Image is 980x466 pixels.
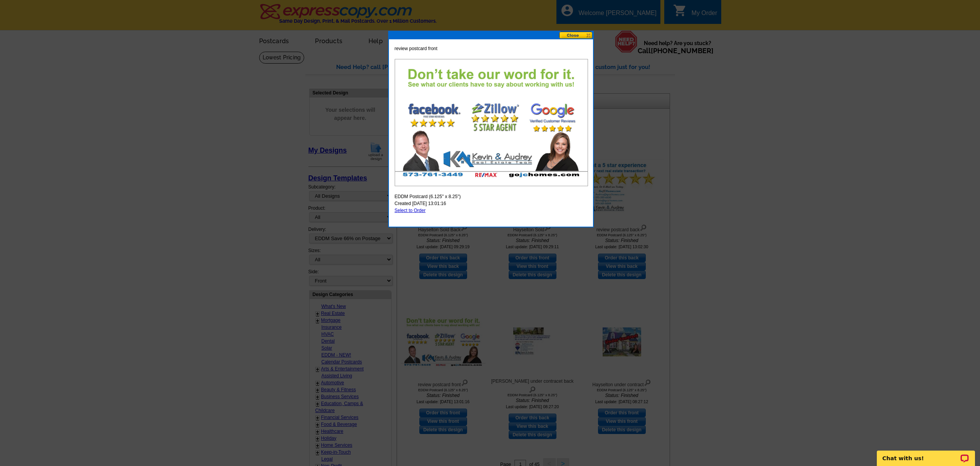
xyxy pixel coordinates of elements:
iframe: LiveChat chat widget [872,442,980,466]
a: Select to Order [395,208,426,213]
span: EDDM Postcard (6.125" x 8.25") [395,193,461,200]
span: Created [DATE] 13:01:16 [395,200,446,207]
img: large-thumb.jpg [395,59,588,186]
span: review postcard front [395,45,437,52]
